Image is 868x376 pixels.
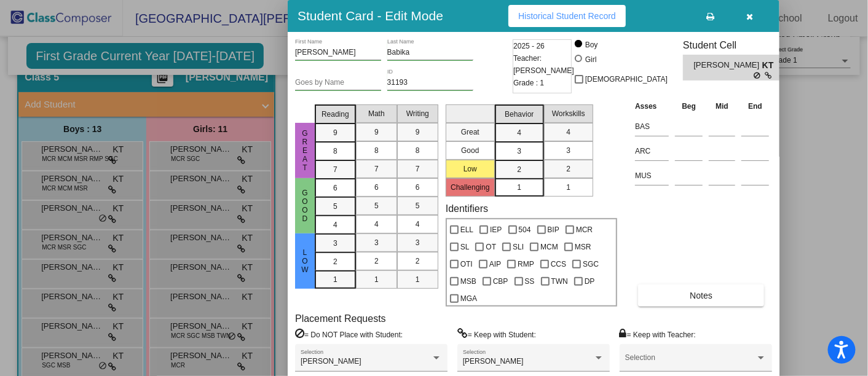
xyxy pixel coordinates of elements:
[416,127,420,138] span: 9
[446,203,488,214] label: Identifiers
[406,108,429,119] span: Writing
[540,240,558,254] span: MCM
[416,274,420,285] span: 1
[585,274,595,289] span: DP
[490,222,502,237] span: IEP
[333,182,337,194] span: 6
[463,357,524,366] span: [PERSON_NAME]
[460,240,470,254] span: SL
[374,274,379,285] span: 1
[333,127,337,138] span: 9
[333,274,337,285] span: 1
[517,164,521,175] span: 2
[632,100,672,113] th: Asses
[457,328,536,340] label: = Keep with Student:
[566,145,570,156] span: 3
[333,219,337,230] span: 4
[333,201,337,212] span: 5
[416,145,420,156] span: 8
[374,182,379,193] span: 6
[551,274,568,289] span: TWN
[299,129,310,172] span: Great
[517,146,521,157] span: 3
[551,257,566,272] span: CCS
[374,256,379,267] span: 2
[585,54,597,65] div: Girl
[460,222,473,237] span: ELL
[513,40,545,52] span: 2025 - 26
[416,163,420,174] span: 7
[508,5,626,27] button: Historical Student Record
[298,8,443,23] h3: Student Card - Edit Mode
[295,79,381,87] input: goes by name
[295,313,386,324] label: Placement Requests
[301,357,361,366] span: [PERSON_NAME]
[374,145,379,156] span: 8
[460,257,473,272] span: OTI
[566,127,570,138] span: 4
[489,257,501,272] span: AIP
[416,237,420,248] span: 3
[374,200,379,211] span: 5
[738,100,772,113] th: End
[690,291,712,300] span: Notes
[333,164,337,175] span: 7
[620,328,696,340] label: = Keep with Teacher:
[460,274,476,289] span: MSB
[513,77,544,89] span: Grade : 1
[368,108,385,119] span: Math
[635,142,669,160] input: assessment
[566,163,570,174] span: 2
[333,256,337,267] span: 2
[518,257,534,272] span: RMP
[585,39,598,50] div: Boy
[635,117,669,136] input: assessment
[576,222,593,237] span: MCR
[585,72,668,87] span: [DEMOGRAPHIC_DATA]
[635,166,669,185] input: assessment
[672,100,706,113] th: Beg
[322,109,349,120] span: Reading
[517,182,521,193] span: 1
[416,219,420,230] span: 4
[513,52,574,77] span: Teacher: [PERSON_NAME]
[517,127,521,138] span: 4
[333,238,337,249] span: 3
[374,219,379,230] span: 4
[694,59,762,72] span: [PERSON_NAME]
[638,284,764,307] button: Notes
[513,240,524,254] span: SLI
[374,127,379,138] span: 9
[706,100,738,113] th: Mid
[683,39,790,51] h3: Student Cell
[387,79,473,87] input: Enter ID
[486,240,496,254] span: OT
[583,257,599,272] span: SGC
[460,291,477,306] span: MGA
[552,108,585,119] span: Workskills
[548,222,559,237] span: BIP
[295,328,403,340] label: = Do NOT Place with Student:
[416,256,420,267] span: 2
[518,11,616,21] span: Historical Student Record
[505,109,534,120] span: Behavior
[299,189,310,223] span: Good
[525,274,535,289] span: SS
[416,182,420,193] span: 6
[493,274,508,289] span: CBP
[416,200,420,211] span: 5
[299,248,310,274] span: Low
[333,146,337,157] span: 8
[762,59,779,72] span: KT
[374,237,379,248] span: 3
[374,163,379,174] span: 7
[575,240,591,254] span: MSR
[519,222,531,237] span: 504
[566,182,570,193] span: 1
